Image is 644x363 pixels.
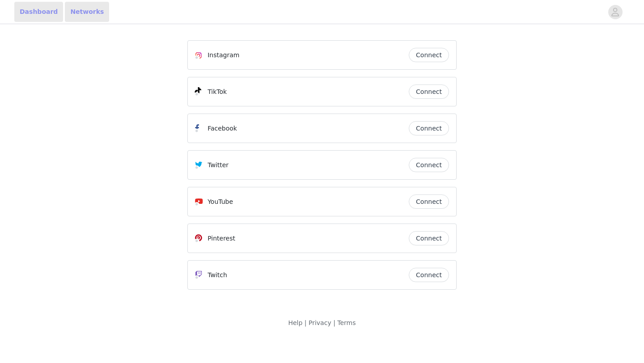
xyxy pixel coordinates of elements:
button: Connect [409,194,449,209]
a: Privacy [309,319,331,326]
p: Twitch [208,270,227,280]
a: Terms [337,319,356,326]
button: Connect [409,84,449,99]
p: Instagram [208,51,239,60]
img: Instagram Icon [195,52,202,59]
p: YouTube [208,197,233,207]
div: avatar [611,5,619,19]
button: Connect [409,48,449,62]
a: Networks [65,2,109,22]
span: | [305,319,307,326]
span: | [333,319,335,326]
button: Connect [409,231,449,245]
p: TikTok [208,87,227,97]
p: Twitter [208,160,229,170]
p: Pinterest [208,234,235,243]
button: Connect [409,158,449,172]
button: Connect [409,268,449,282]
button: Connect [409,121,449,135]
a: Dashboard [14,2,63,22]
p: Facebook [208,124,237,133]
a: Help [288,319,302,326]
